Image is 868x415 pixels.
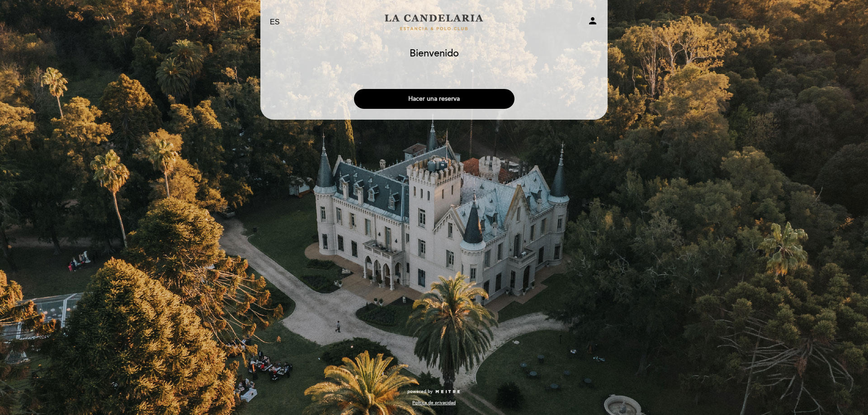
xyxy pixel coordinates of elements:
a: powered by [407,388,461,395]
img: MEITRE [435,390,461,394]
a: Política de privacidad [412,400,456,406]
i: person [587,15,598,26]
button: Hacer una reserva [354,89,514,109]
h1: Bienvenido [410,48,459,59]
button: person [587,15,598,29]
span: powered by [407,388,433,395]
a: LA CANDELARIA [377,10,491,35]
